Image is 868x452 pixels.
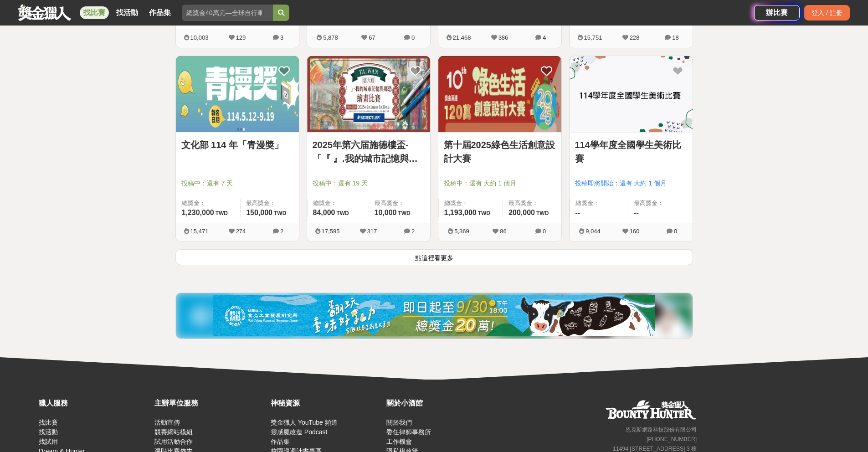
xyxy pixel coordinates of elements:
span: TWD [274,210,286,216]
a: 靈感魔改造 Podcast [271,428,327,436]
div: 登入 / 註冊 [804,5,850,21]
a: 找比賽 [39,419,58,426]
button: 點這裡看更多 [175,249,693,265]
span: 9,044 [586,228,601,235]
span: 18 [672,34,678,41]
span: 3 [280,34,283,41]
a: 找比賽 [80,6,109,19]
span: -- [634,209,639,216]
a: 競賽網站模組 [154,428,193,436]
span: 最高獎金： [634,199,687,208]
img: Cover Image [307,56,430,132]
a: 辦比賽 [754,5,800,21]
img: Cover Image [438,56,561,132]
span: 10,003 [190,34,209,41]
span: 2 [411,228,415,235]
span: 274 [236,228,246,235]
span: 150,000 [246,209,272,216]
img: Cover Image [570,56,693,132]
span: 10,000 [375,209,397,216]
a: 2025年第六届施德樓盃-「『 』.我的城市記憶與鄉愁」繪畫比賽 [313,138,425,165]
span: 67 [369,34,375,41]
span: -- [575,209,580,216]
span: 總獎金： [444,199,498,208]
span: 總獎金： [575,199,623,208]
span: 總獎金： [313,199,363,208]
span: 21,468 [453,34,471,41]
a: 找試用 [39,438,58,445]
a: 文化部 114 年「青漫獎」 [181,138,293,152]
a: 工作機會 [386,438,412,445]
span: 投稿中：還有 大約 1 個月 [444,179,556,188]
span: 15,471 [190,228,209,235]
span: 2 [280,228,283,235]
img: Cover Image [176,56,299,132]
span: 200,000 [508,209,535,216]
a: 114學年度全國學生美術比賽 [575,138,687,165]
a: 關於我們 [386,419,412,426]
span: 5,878 [323,34,338,41]
a: 獎金獵人 YouTube 頻道 [271,419,338,426]
div: 關於小酒館 [386,398,498,409]
span: 0 [411,34,415,41]
a: 第十屆2025綠色生活創意設計大賽 [444,138,556,165]
span: 5,369 [454,228,469,235]
span: 228 [630,34,640,41]
span: 總獎金： [182,199,235,208]
div: 主辦單位服務 [154,398,266,409]
div: 獵人服務 [39,398,150,409]
small: 恩克斯網路科技股份有限公司 [626,426,697,433]
a: 委任律師事務所 [386,428,431,436]
span: 129 [236,34,246,41]
span: 15,751 [584,34,602,41]
a: Cover Image [438,56,561,133]
a: Cover Image [570,56,693,133]
span: 17,595 [322,228,340,235]
span: 86 [500,228,506,235]
span: 0 [674,228,677,235]
a: 作品集 [145,6,175,19]
a: Cover Image [176,56,299,133]
small: [PHONE_NUMBER] [647,436,697,442]
span: 最高獎金： [246,199,293,208]
span: 最高獎金： [375,199,425,208]
input: 總獎金40萬元—全球自行車設計比賽 [182,5,273,21]
span: TWD [398,210,410,216]
a: 試用活動合作 [154,438,193,445]
span: 160 [630,228,640,235]
small: 11494 [STREET_ADDRESS] 3 樓 [613,446,697,452]
span: 4 [543,34,546,41]
span: 1,230,000 [182,209,214,216]
span: TWD [216,210,228,216]
span: 386 [498,34,508,41]
span: TWD [336,210,349,216]
a: Cover Image [307,56,430,133]
a: 活動宣傳 [154,419,180,426]
div: 神秘資源 [271,398,382,409]
span: TWD [536,210,549,216]
span: 投稿中：還有 19 天 [313,179,425,188]
span: 1,193,000 [444,209,477,216]
span: 317 [367,228,377,235]
span: 84,000 [313,209,335,216]
span: 投稿中：還有 7 天 [181,179,293,188]
a: 作品集 [271,438,290,445]
span: 最高獎金： [508,199,555,208]
span: 0 [543,228,546,235]
a: 找活動 [113,6,142,19]
span: 投稿即將開始：還有 大約 1 個月 [575,179,687,188]
img: 0721bdb2-86f1-4b3e-8aa4-d67e5439bccf.jpg [213,295,655,336]
span: TWD [478,210,490,216]
a: 找活動 [39,428,58,436]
